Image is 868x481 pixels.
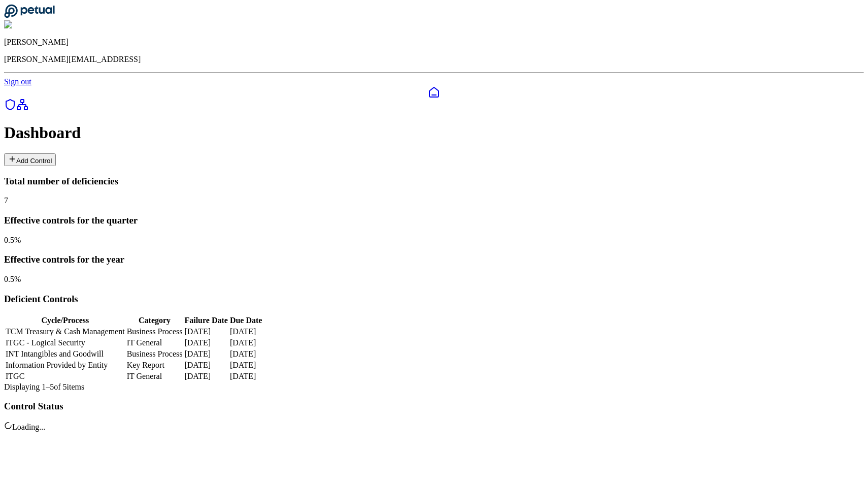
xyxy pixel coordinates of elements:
[229,315,263,326] th: Due Date
[184,327,228,337] td: [DATE]
[5,371,125,381] td: ITGC
[4,11,55,20] a: Go to Dashboard
[229,349,263,359] td: [DATE]
[4,176,864,187] h3: Total number of deficiencies
[5,315,125,326] th: Cycle/Process
[4,55,864,64] p: [PERSON_NAME][EMAIL_ADDRESS]
[184,338,228,348] td: [DATE]
[4,20,48,29] img: Andrew Li
[126,338,183,348] td: IT General
[4,104,16,112] a: SOC
[4,86,864,99] a: Dashboard
[4,294,864,305] h3: Deficient Controls
[229,327,263,337] td: [DATE]
[229,371,263,381] td: [DATE]
[126,371,183,381] td: IT General
[184,349,228,359] td: [DATE]
[4,77,31,86] a: Sign out
[229,338,263,348] td: [DATE]
[4,382,84,391] span: Displaying 1– 5 of 5 items
[5,349,125,359] td: INT Intangibles and Goodwill
[184,371,228,381] td: [DATE]
[184,315,228,326] th: Failure Date
[4,38,864,47] p: [PERSON_NAME]
[5,360,125,370] td: Information Provided by Entity
[4,275,21,283] span: 0.5 %
[126,360,183,370] td: Key Report
[4,401,864,412] h3: Control Status
[4,196,8,205] span: 7
[4,236,21,244] span: 0.5 %
[4,123,864,142] h1: Dashboard
[184,360,228,370] td: [DATE]
[126,327,183,337] td: Business Process
[4,254,864,265] h3: Effective controls for the year
[5,327,125,337] td: TCM Treasury & Cash Management
[4,153,56,166] button: Add Control
[16,104,28,112] a: Integrations
[4,215,864,226] h3: Effective controls for the quarter
[4,422,864,432] div: Loading...
[229,360,263,370] td: [DATE]
[126,315,183,326] th: Category
[126,349,183,359] td: Business Process
[5,338,125,348] td: ITGC - Logical Security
